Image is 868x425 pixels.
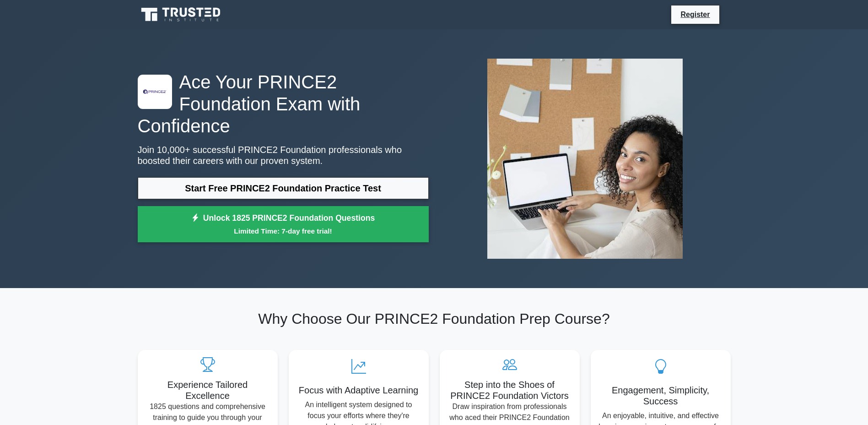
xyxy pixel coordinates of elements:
h5: Engagement, Simplicity, Success [598,385,723,407]
a: Register [675,9,715,20]
h2: Why Choose Our PRINCE2 Foundation Prep Course? [138,310,731,327]
h5: Step into the Shoes of PRINCE2 Foundation Victors [447,379,572,401]
h5: Focus with Adaptive Learning [296,385,421,396]
a: Unlock 1825 PRINCE2 Foundation QuestionsLimited Time: 7-day free trial! [138,206,429,243]
small: Limited Time: 7-day free trial! [149,226,417,236]
a: Start Free PRINCE2 Foundation Practice Test [138,177,429,199]
h5: Experience Tailored Excellence [145,379,270,401]
p: Join 10,000+ successful PRINCE2 Foundation professionals who boosted their careers with our prove... [138,144,429,166]
h1: Ace Your PRINCE2 Foundation Exam with Confidence [138,71,429,137]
